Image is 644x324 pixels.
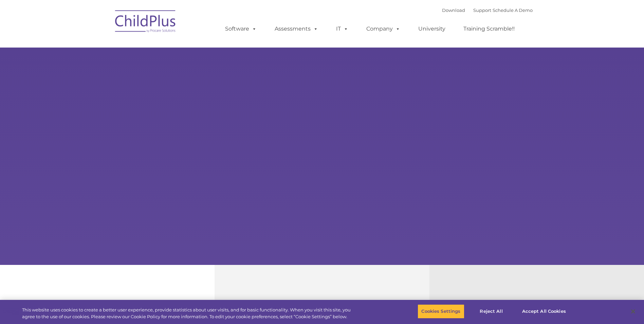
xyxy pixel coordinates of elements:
button: Close [626,304,641,319]
font: | [442,7,533,13]
a: Schedule A Demo [493,7,533,13]
button: Cookies Settings [418,304,464,319]
button: Reject All [470,304,513,319]
a: Support [473,7,491,13]
a: Software [218,22,263,36]
a: Assessments [268,22,325,36]
a: Training Scramble!! [457,22,521,36]
div: This website uses cookies to create a better user experience, provide statistics about user visit... [22,307,354,320]
a: IT [329,22,355,36]
img: ChildPlus by Procare Solutions [112,5,180,39]
a: Company [360,22,407,36]
button: Accept All Cookies [518,304,570,319]
a: University [411,22,452,36]
a: Download [442,7,465,13]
